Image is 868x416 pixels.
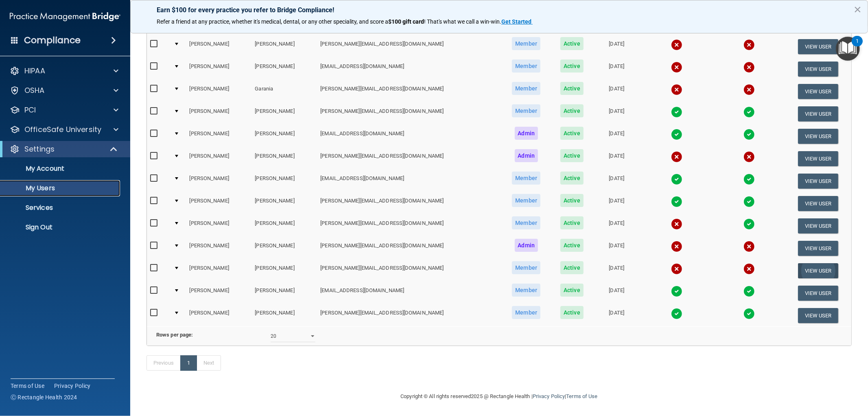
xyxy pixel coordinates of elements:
[560,239,584,252] span: Active
[186,35,252,58] td: [PERSON_NAME]
[5,223,116,231] p: Sign Out
[10,144,118,154] a: Settings
[798,174,838,189] button: View User
[186,80,252,103] td: [PERSON_NAME]
[251,80,317,103] td: Garania
[836,37,860,61] button: Open Resource Center, 1 new notification
[251,103,317,125] td: [PERSON_NAME]
[317,215,501,237] td: [PERSON_NAME][EMAIL_ADDRESS][DOMAIN_NAME]
[54,382,91,390] a: Privacy Policy
[11,382,44,390] a: Terms of Use
[560,284,584,297] span: Active
[5,184,116,192] p: My Users
[512,194,540,207] span: Member
[317,103,501,125] td: [PERSON_NAME][EMAIL_ADDRESS][DOMAIN_NAME]
[593,58,640,80] td: [DATE]
[560,37,584,50] span: Active
[317,282,501,304] td: [EMAIL_ADDRESS][DOMAIN_NAME]
[560,59,584,73] span: Active
[593,215,640,237] td: [DATE]
[186,103,252,125] td: [PERSON_NAME]
[671,263,682,275] img: cross.ca9f0e7f.svg
[24,105,36,115] p: PCI
[671,84,682,95] img: cross.ca9f0e7f.svg
[798,84,838,99] button: View User
[251,170,317,192] td: [PERSON_NAME]
[671,62,682,73] img: cross.ca9f0e7f.svg
[743,196,755,207] img: tick.e7d51cea.svg
[11,393,77,401] span: Ⓒ Rectangle Health 2024
[317,80,501,103] td: [PERSON_NAME][EMAIL_ADDRESS][DOMAIN_NAME]
[180,355,197,371] a: 1
[560,261,584,274] span: Active
[856,41,859,52] div: 1
[251,215,317,237] td: [PERSON_NAME]
[251,282,317,304] td: [PERSON_NAME]
[560,194,584,207] span: Active
[251,304,317,326] td: [PERSON_NAME]
[798,241,838,256] button: View User
[560,216,584,229] span: Active
[186,304,252,326] td: [PERSON_NAME]
[317,147,501,170] td: [PERSON_NAME][EMAIL_ADDRESS][DOMAIN_NAME]
[593,282,640,304] td: [DATE]
[515,127,538,140] span: Admin
[798,151,838,166] button: View User
[317,125,501,147] td: [EMAIL_ADDRESS][DOMAIN_NAME]
[512,82,540,95] span: Member
[512,261,540,274] span: Member
[317,304,501,326] td: [PERSON_NAME][EMAIL_ADDRESS][DOMAIN_NAME]
[512,306,540,319] span: Member
[512,284,540,297] span: Member
[671,106,682,118] img: tick.e7d51cea.svg
[593,80,640,103] td: [DATE]
[317,192,501,215] td: [PERSON_NAME][EMAIL_ADDRESS][DOMAIN_NAME]
[593,170,640,192] td: [DATE]
[146,355,181,371] a: Previous
[743,106,755,118] img: tick.e7d51cea.svg
[560,104,584,117] span: Active
[560,149,584,162] span: Active
[157,6,842,14] p: Earn $100 for every practice you refer to Bridge Compliance!
[5,165,116,173] p: My Account
[317,58,501,80] td: [EMAIL_ADDRESS][DOMAIN_NAME]
[186,237,252,260] td: [PERSON_NAME]
[743,174,755,185] img: tick.e7d51cea.svg
[251,260,317,282] td: [PERSON_NAME]
[671,196,682,207] img: tick.e7d51cea.svg
[560,306,584,319] span: Active
[743,39,755,51] img: cross.ca9f0e7f.svg
[186,147,252,170] td: [PERSON_NAME]
[186,282,252,304] td: [PERSON_NAME]
[512,37,540,50] span: Member
[671,39,682,51] img: cross.ca9f0e7f.svg
[593,237,640,260] td: [DATE]
[671,241,682,252] img: cross.ca9f0e7f.svg
[743,286,755,297] img: tick.e7d51cea.svg
[156,332,193,338] b: Rows per page:
[186,192,252,215] td: [PERSON_NAME]
[251,125,317,147] td: [PERSON_NAME]
[10,105,118,115] a: PCI
[560,172,584,185] span: Active
[593,192,640,215] td: [DATE]
[671,308,682,319] img: tick.e7d51cea.svg
[671,151,682,163] img: cross.ca9f0e7f.svg
[593,103,640,125] td: [DATE]
[24,86,45,95] p: OSHA
[10,9,120,25] img: PMB logo
[10,86,118,95] a: OSHA
[798,106,838,121] button: View User
[854,3,861,16] button: Close
[251,147,317,170] td: [PERSON_NAME]
[424,18,501,25] span: ! That's what we call a win-win.
[798,218,838,233] button: View User
[317,260,501,282] td: [PERSON_NAME][EMAIL_ADDRESS][DOMAIN_NAME]
[501,18,533,25] a: Get Started
[197,355,221,371] a: Next
[388,18,424,25] strong: $100 gift card
[317,237,501,260] td: [PERSON_NAME][EMAIL_ADDRESS][DOMAIN_NAME]
[24,144,55,154] p: Settings
[157,18,388,25] span: Refer a friend at any practice, whether it's medical, dental, or any other speciality, and score a
[10,66,118,76] a: HIPAA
